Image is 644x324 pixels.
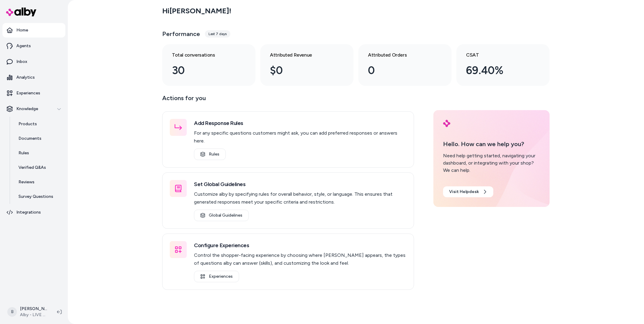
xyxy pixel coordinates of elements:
h2: Hi [PERSON_NAME] ! [162,6,231,15]
button: B[PERSON_NAME]Alby - LIVE on [DOMAIN_NAME] [4,302,52,322]
a: Rules [12,146,65,160]
p: Actions for you [162,93,414,108]
p: Rules [18,150,29,156]
a: Visit Helpdesk [443,186,493,197]
p: Reviews [18,179,34,185]
p: Experiences [16,90,40,96]
p: Customize alby by specifying rules for overall behavior, style, or language. This ensures that ge... [194,190,406,206]
img: alby Logo [6,8,36,16]
a: Documents [12,131,65,146]
h3: Configure Experiences [194,241,406,250]
h3: Performance [162,30,200,38]
a: Inbox [2,54,65,69]
p: Integrations [16,209,41,215]
img: alby Logo [443,120,450,127]
p: Verified Q&As [18,165,46,171]
p: For any specific questions customers might ask, you can add preferred responses or answers here. [194,129,406,145]
p: Hello. How can we help you? [443,139,540,149]
span: B [7,307,17,317]
h3: Set Global Guidelines [194,180,406,188]
a: Global Guidelines [194,210,249,221]
div: Last 7 days [205,30,230,38]
div: 0 [368,62,432,79]
span: Alby - LIVE on [DOMAIN_NAME] [20,312,47,318]
a: CSAT 69.40% [456,44,550,86]
a: Attributed Orders 0 [358,44,452,86]
p: Documents [18,136,41,142]
div: 69.40% [466,62,530,79]
div: Need help getting started, navigating your dashboard, or integrating with your shop? We can help. [443,152,540,174]
p: Products [18,121,37,127]
p: Control the shopper-facing experience by choosing where [PERSON_NAME] appears, the types of quest... [194,251,406,267]
a: Agents [2,39,65,53]
a: Integrations [2,205,65,220]
a: Analytics [2,70,65,85]
h3: CSAT [466,51,530,59]
a: Experiences [2,86,65,100]
h3: Attributed Revenue [270,51,334,59]
div: 30 [172,62,236,79]
a: Reviews [12,175,65,189]
p: Inbox [16,59,27,65]
p: Survey Questions [18,194,53,200]
a: Rules [194,149,226,160]
a: Attributed Revenue $0 [260,44,353,86]
a: Verified Q&As [12,160,65,175]
p: Agents [16,43,31,49]
h3: Add Response Rules [194,119,406,127]
h3: Total conversations [172,51,236,59]
a: Products [12,117,65,131]
p: Analytics [16,74,35,80]
a: Total conversations 30 [162,44,255,86]
a: Survey Questions [12,189,65,204]
h3: Attributed Orders [368,51,432,59]
p: Home [16,27,28,33]
a: Experiences [194,271,239,282]
p: [PERSON_NAME] [20,306,47,312]
div: $0 [270,62,334,79]
a: Home [2,23,65,38]
button: Knowledge [2,102,65,116]
p: Knowledge [16,106,38,112]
